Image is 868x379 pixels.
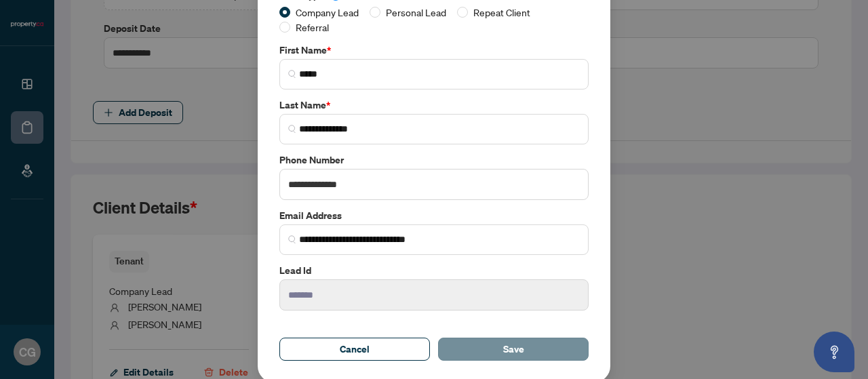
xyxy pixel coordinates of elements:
span: Referral [290,20,334,35]
span: Personal Lead [380,5,452,20]
label: Phone Number [279,153,589,167]
img: search_icon [288,70,296,78]
span: Cancel [340,338,370,360]
label: Email Address [279,208,589,223]
label: Lead Id [279,263,589,278]
span: Repeat Client [468,5,536,20]
button: Save [438,338,589,361]
button: Open asap [814,332,854,372]
label: Last Name [279,98,589,113]
span: Company Lead [290,5,364,20]
span: Save [503,338,524,360]
img: search_icon [288,125,296,133]
label: First Name [279,43,589,58]
img: search_icon [288,235,296,243]
button: Cancel [279,338,430,361]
